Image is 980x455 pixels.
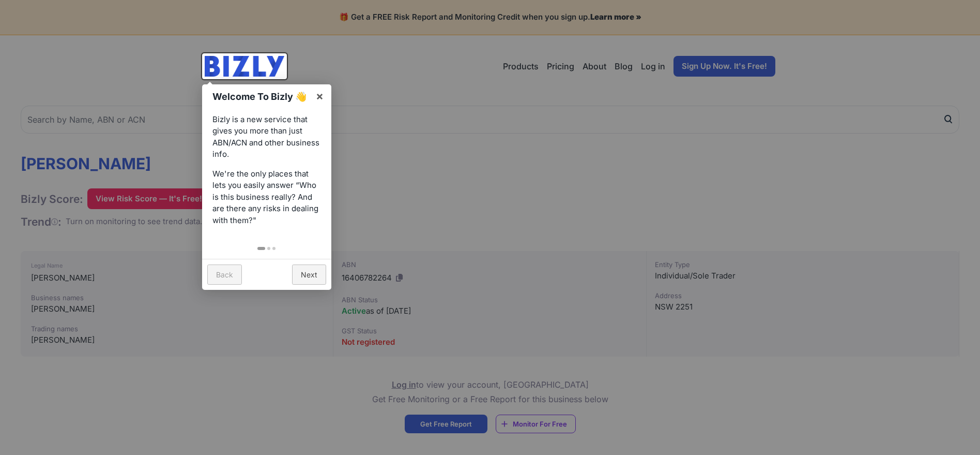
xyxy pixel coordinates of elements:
[308,84,331,108] a: ×
[207,265,242,285] a: Back
[292,265,326,285] a: Next
[212,168,321,227] p: We're the only places that lets you easily answer “Who is this business really? And are there any...
[212,114,321,160] p: Bizly is a new service that gives you more than just ABN/ACN and other business info.
[212,90,310,104] h1: Welcome To Bizly 👋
